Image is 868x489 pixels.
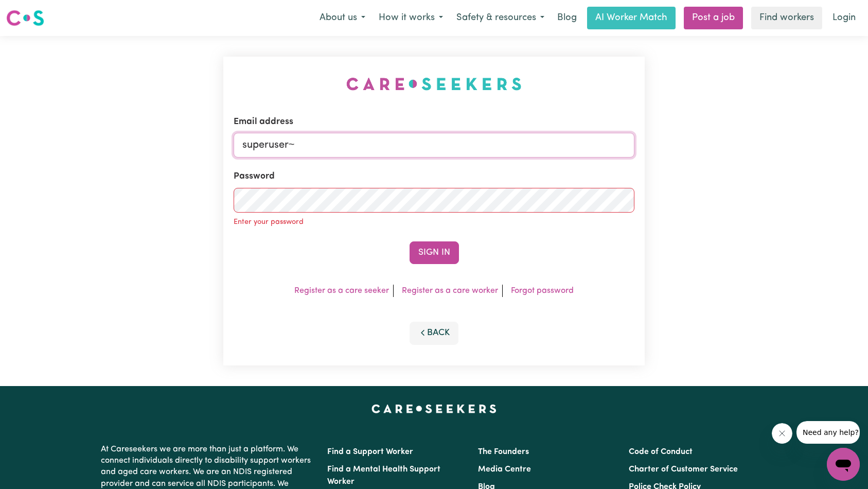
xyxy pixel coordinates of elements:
[772,423,792,444] iframe: Close message
[551,7,583,29] a: Blog
[410,322,459,344] button: Back
[827,448,860,481] iframe: Button to launch messaging window
[684,7,743,29] a: Post a job
[234,133,635,158] input: Email address
[587,7,676,29] a: AI Worker Match
[410,241,459,264] button: Sign In
[450,7,551,29] button: Safety & resources
[6,6,44,30] a: Careseekers logo
[796,421,860,444] iframe: Message from company
[327,448,413,456] a: Find a Support Worker
[313,7,372,29] button: About us
[478,448,529,456] a: The Founders
[511,287,574,295] a: Forgot password
[826,7,862,29] a: Login
[6,9,44,27] img: Careseekers logo
[629,465,738,474] a: Charter of Customer Service
[402,287,498,295] a: Register as a care worker
[751,7,822,29] a: Find workers
[234,170,275,183] label: Password
[478,465,531,474] a: Media Centre
[629,448,693,456] a: Code of Conduct
[327,465,440,486] a: Find a Mental Health Support Worker
[372,7,450,29] button: How it works
[294,287,389,295] a: Register as a care seeker
[234,115,293,129] label: Email address
[371,405,497,413] a: Careseekers home page
[234,217,304,228] p: Enter your password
